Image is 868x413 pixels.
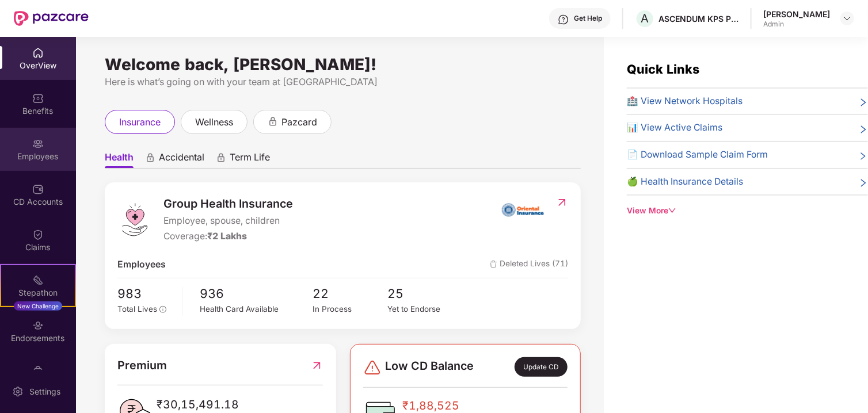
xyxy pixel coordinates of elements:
[26,386,64,397] div: Settings
[574,14,602,23] div: Get Help
[859,123,868,135] span: right
[627,121,722,135] span: 📊 View Active Claims
[159,306,166,313] span: info-circle
[363,358,382,377] img: svg+xml;base64,PHN2ZyBpZD0iRGFuZ2VyLTMyeDMyIiB4bWxucz0iaHR0cDovL3d3dy53My5vcmcvMjAwMC9zdmciIHdpZH...
[207,231,247,242] span: ₹2 Lakhs
[859,150,868,162] span: right
[145,152,155,163] div: animation
[32,320,44,331] img: svg+xml;base64,PHN2ZyBpZD0iRW5kb3JzZW1lbnRzIiB4bWxucz0iaHR0cDovL3d3dy53My5vcmcvMjAwMC9zdmciIHdpZH...
[32,274,44,286] img: svg+xml;base64,PHN2ZyB4bWxucz0iaHR0cDovL3d3dy53My5vcmcvMjAwMC9zdmciIHdpZHRoPSIyMSIgaGVpZ2h0PSIyMC...
[859,177,868,189] span: right
[313,284,387,304] span: 22
[32,229,44,240] img: svg+xml;base64,PHN2ZyBpZD0iQ2xhaW0iIHhtbG5zPSJodHRwOi8vd3d3LnczLm9yZy8yMDAwL3N2ZyIgd2lkdGg9IjIwIi...
[490,258,568,272] span: Deleted Lives (71)
[14,301,62,311] div: New Challenge
[195,115,233,129] span: wellness
[32,138,44,150] img: svg+xml;base64,PHN2ZyBpZD0iRW1wbG95ZWVzIiB4bWxucz0iaHR0cDovL3d3dy53My5vcmcvMjAwMC9zdmciIHdpZHRoPS...
[627,148,768,162] span: 📄 Download Sample Claim Form
[843,14,852,23] img: svg+xml;base64,PHN2ZyBpZD0iRHJvcGRvd24tMzJ4MzIiIHhtbG5zPSJodHRwOi8vd3d3LnczLm9yZy8yMDAwL3N2ZyIgd2...
[627,94,743,109] span: 🏥 View Network Hospitals
[32,365,44,377] img: svg+xml;base64,PHN2ZyBpZD0iTXlfT3JkZXJzIiBkYXRhLW5hbWU9Ik15IE9yZGVycyIgeG1sbnM9Imh0dHA6Ly93d3cudz...
[117,357,167,374] span: Premium
[490,261,497,268] img: deleteIcon
[117,258,166,272] span: Employees
[515,357,568,377] div: Update CD
[763,20,830,29] div: Admin
[163,230,293,244] div: Coverage:
[627,175,743,189] span: 🍏 Health Insurance Details
[32,93,44,104] img: svg+xml;base64,PHN2ZyBpZD0iQmVuZWZpdHMiIHhtbG5zPSJodHRwOi8vd3d3LnczLm9yZy8yMDAwL3N2ZyIgd2lkdGg9Ij...
[159,151,204,168] span: Accidental
[105,75,581,89] div: Here is what’s going on with your team at [GEOGRAPHIC_DATA]
[200,303,313,315] div: Health Card Available
[501,195,545,224] img: insurerIcon
[12,386,24,397] img: svg+xml;base64,PHN2ZyBpZD0iU2V0dGluZy0yMHgyMCIgeG1sbnM9Imh0dHA6Ly93d3cudzMub3JnLzIwMDAvc3ZnIiB3aW...
[105,60,581,69] div: Welcome back, [PERSON_NAME]!
[268,116,278,127] div: animation
[641,12,649,25] span: A
[311,357,323,374] img: RedirectIcon
[387,284,462,304] span: 25
[105,151,134,168] span: Health
[230,151,270,168] span: Term Life
[1,287,75,299] div: Stepathon
[216,152,226,163] div: animation
[119,115,161,129] span: insurance
[281,115,317,129] span: pazcard
[163,214,293,228] span: Employee, spouse, children
[558,14,569,25] img: svg+xml;base64,PHN2ZyBpZD0iSGVscC0zMngzMiIgeG1sbnM9Imh0dHA6Ly93d3cudzMub3JnLzIwMDAvc3ZnIiB3aWR0aD...
[627,62,699,77] span: Quick Links
[385,357,474,377] span: Low CD Balance
[668,206,676,215] span: down
[14,11,89,26] img: New Pazcare Logo
[556,197,568,208] img: RedirectIcon
[313,303,387,315] div: In Process
[32,47,44,59] img: svg+xml;base64,PHN2ZyBpZD0iSG9tZSIgeG1sbnM9Imh0dHA6Ly93d3cudzMub3JnLzIwMDAvc3ZnIiB3aWR0aD0iMjAiIG...
[163,195,293,213] span: Group Health Insurance
[117,202,152,237] img: logo
[627,205,868,217] div: View More
[387,303,462,315] div: Yet to Endorse
[658,13,739,24] div: ASCENDUM KPS PRIVATE LIMITED
[117,304,157,313] span: Total Lives
[32,183,44,195] img: svg+xml;base64,PHN2ZyBpZD0iQ0RfQWNjb3VudHMiIGRhdGEtbmFtZT0iQ0QgQWNjb3VudHMiIHhtbG5zPSJodHRwOi8vd3...
[200,284,313,304] span: 936
[763,9,830,20] div: [PERSON_NAME]
[859,97,868,109] span: right
[117,284,174,304] span: 983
